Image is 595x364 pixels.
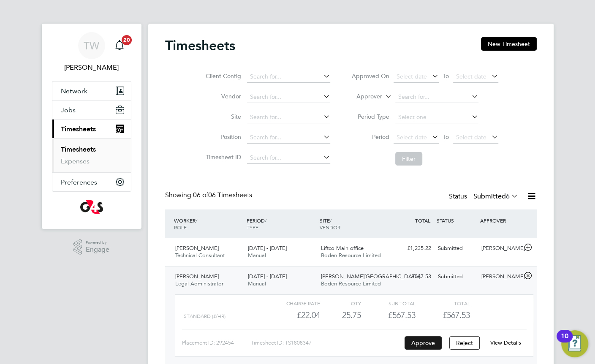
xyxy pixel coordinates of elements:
span: TYPE [247,224,258,231]
div: £22.04 [265,308,320,322]
div: APPROVER [478,213,522,228]
label: Site [203,113,241,120]
span: TW [84,40,99,51]
span: Manual [248,252,266,259]
nav: Main navigation [42,24,141,229]
span: Select date [397,73,427,80]
button: Jobs [52,101,131,119]
button: New Timesheet [481,37,537,51]
span: / [265,217,266,224]
span: Jobs [61,106,76,114]
span: 06 Timesheets [193,191,252,199]
input: Search for... [247,132,330,144]
input: Search for... [247,152,330,164]
a: TW[PERSON_NAME] [52,32,131,73]
div: Charge rate [265,298,320,308]
button: Filter [395,152,422,166]
div: SITE [318,213,391,235]
div: WORKER [172,213,245,235]
span: Standard (£/HR) [184,313,226,319]
span: Liftco Main office [321,244,364,252]
input: Search for... [247,71,330,83]
label: Approver [344,92,382,101]
h2: Timesheets [165,37,235,54]
span: Legal Administrator [175,280,223,287]
label: Vendor [203,92,241,100]
span: Boden Resource Limited [321,252,381,259]
div: Total [416,298,470,308]
span: 06 of [193,191,208,199]
div: 10 [561,336,568,347]
img: g4s-logo-retina.png [80,200,103,214]
span: Network [61,87,87,95]
button: Reject [449,336,480,350]
div: Timesheets [52,138,131,172]
a: 20 [111,32,128,59]
span: Tom Wood [52,62,131,73]
div: 25.75 [320,308,361,322]
div: Timesheet ID: TS1808347 [251,336,402,350]
span: TOTAL [415,217,430,224]
span: [PERSON_NAME] [175,273,219,280]
span: To [440,131,451,142]
label: Submitted [473,192,518,201]
div: £567.53 [391,270,435,284]
label: Position [203,133,241,141]
input: Search for... [395,91,478,103]
span: [DATE] - [DATE] [248,244,287,252]
span: Boden Resource Limited [321,280,381,287]
span: [PERSON_NAME][GEOGRAPHIC_DATA] [321,273,420,280]
button: Approve [405,336,442,350]
span: Engage [86,246,109,253]
span: 6 [506,192,510,201]
span: Select date [456,133,486,141]
div: [PERSON_NAME] [478,242,522,255]
a: Go to home page [52,200,131,214]
div: STATUS [435,213,478,228]
span: £567.53 [443,310,470,320]
input: Search for... [247,111,330,123]
div: Placement ID: 292454 [182,336,251,350]
div: Sub Total [361,298,416,308]
span: Select date [397,133,427,141]
span: Technical Consultant [175,252,225,259]
div: [PERSON_NAME] [478,270,522,284]
label: Approved On [351,72,389,80]
div: Submitted [435,242,478,255]
label: Timesheet ID [203,153,241,161]
a: Timesheets [61,145,96,153]
span: Preferences [61,178,97,186]
button: Network [52,81,131,100]
a: Powered byEngage [73,239,109,255]
span: / [330,217,331,224]
div: QTY [320,298,361,308]
span: VENDOR [320,224,340,231]
div: Showing [165,191,254,200]
input: Select one [395,111,478,123]
span: / [196,217,197,224]
div: PERIOD [245,213,318,235]
input: Search for... [247,91,330,103]
span: To [440,71,451,81]
span: Timesheets [61,125,96,133]
div: £567.53 [361,308,416,322]
span: Select date [456,73,486,80]
button: Open Resource Center, 10 new notifications [561,330,588,357]
label: Client Config [203,72,241,80]
button: Timesheets [52,120,131,138]
span: Powered by [86,239,109,246]
label: Period Type [351,113,389,120]
span: 20 [122,35,132,45]
span: [DATE] - [DATE] [248,273,287,280]
button: Preferences [52,173,131,191]
span: Manual [248,280,266,287]
a: View Details [490,339,521,346]
label: Period [351,133,389,141]
span: ROLE [174,224,187,231]
div: Status [449,191,520,203]
span: [PERSON_NAME] [175,244,219,252]
div: Submitted [435,270,478,284]
div: £1,235.22 [391,242,435,255]
a: Expenses [61,157,90,165]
